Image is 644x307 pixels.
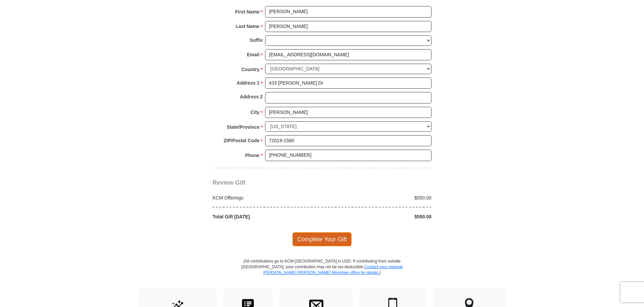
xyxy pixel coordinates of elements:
strong: State/Province [227,122,259,132]
div: $550.00 [322,194,435,201]
p: (All contributions go to KCM [GEOGRAPHIC_DATA] in USD. If contributing from outside [GEOGRAPHIC_D... [241,258,403,288]
strong: Address 2 [240,92,263,101]
div: Total Gift [DATE] [209,213,322,220]
div: $550.00 [322,213,435,220]
strong: Address 1 [237,78,260,88]
strong: First Name [235,7,259,17]
strong: ZIP/Postal Code [224,136,260,145]
strong: Email [247,50,259,59]
strong: Suffix [250,35,263,45]
strong: Last Name [236,22,260,31]
span: Complete Your Gift [292,232,352,246]
strong: Phone [245,151,260,160]
strong: City [251,108,259,117]
div: KCM Offerings [209,194,322,201]
span: Review Gift [213,179,246,186]
strong: Country [241,65,260,74]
